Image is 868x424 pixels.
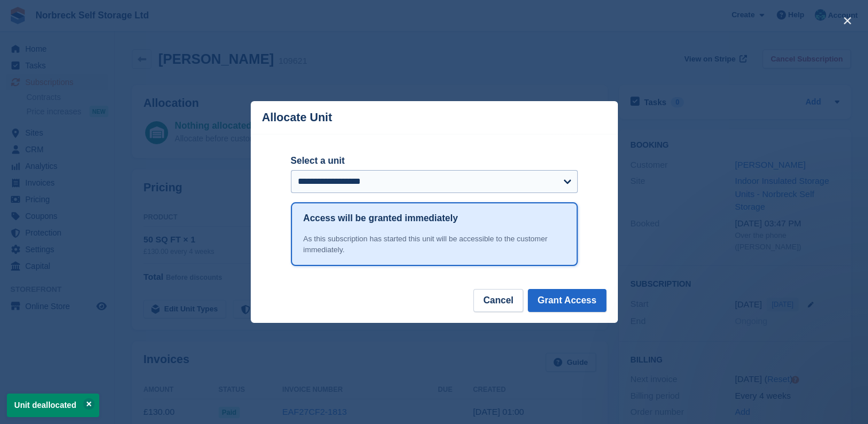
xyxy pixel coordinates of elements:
button: close [838,11,857,30]
label: Select a unit [291,154,578,168]
h1: Access will be granted immediately [303,211,458,225]
div: As this subscription has started this unit will be accessible to the customer immediately. [303,233,565,256]
button: Cancel [473,289,523,312]
p: Allocate Unit [262,111,332,124]
p: Unit deallocated [7,394,99,417]
button: Grant Access [528,289,606,312]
